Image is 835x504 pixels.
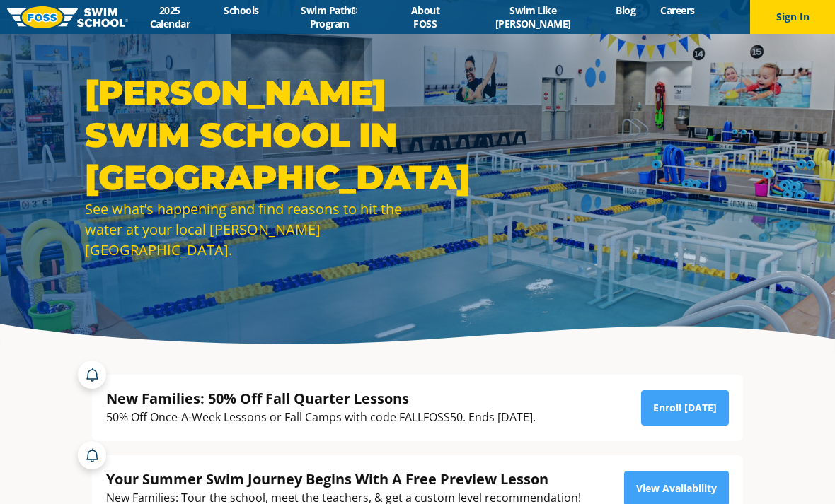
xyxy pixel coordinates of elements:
h1: [PERSON_NAME] Swim School in [GEOGRAPHIC_DATA] [85,71,410,199]
a: Blog [604,4,648,17]
a: About FOSS [388,4,462,30]
a: Schools [212,4,271,17]
a: Swim Like [PERSON_NAME] [462,4,603,30]
a: Careers [648,4,707,17]
a: Swim Path® Program [271,4,388,30]
img: FOSS Swim School Logo [7,6,128,28]
div: New Families: 50% Off Fall Quarter Lessons [106,389,536,408]
div: See what’s happening and find reasons to hit the water at your local [PERSON_NAME][GEOGRAPHIC_DATA]. [85,199,410,260]
a: Enroll [DATE] [641,390,729,426]
a: 2025 Calendar [128,4,212,30]
div: Your Summer Swim Journey Begins With A Free Preview Lesson [106,469,581,488]
div: 50% Off Once-A-Week Lessons or Fall Camps with code FALLFOSS50. Ends [DATE]. [106,408,536,427]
